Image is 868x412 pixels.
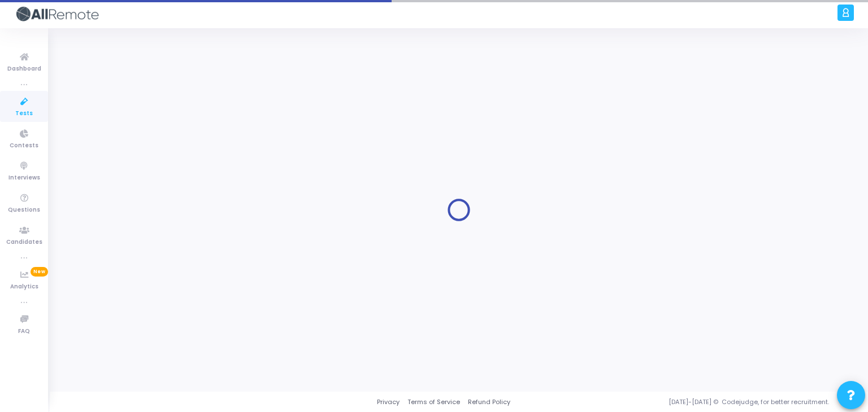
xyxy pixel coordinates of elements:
a: Privacy [377,397,400,407]
img: logo [14,3,99,25]
span: Questions [8,205,40,215]
span: New [31,267,48,277]
span: Analytics [10,282,38,292]
a: Terms of Service [407,397,460,407]
span: FAQ [18,327,30,336]
span: Dashboard [7,64,41,74]
span: Tests [15,109,33,119]
span: Interviews [8,173,40,183]
div: [DATE]-[DATE] © Codejudge, for better recruitment. [510,397,854,407]
span: Contests [10,141,38,151]
a: Refund Policy [468,397,510,407]
span: Candidates [6,238,42,247]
